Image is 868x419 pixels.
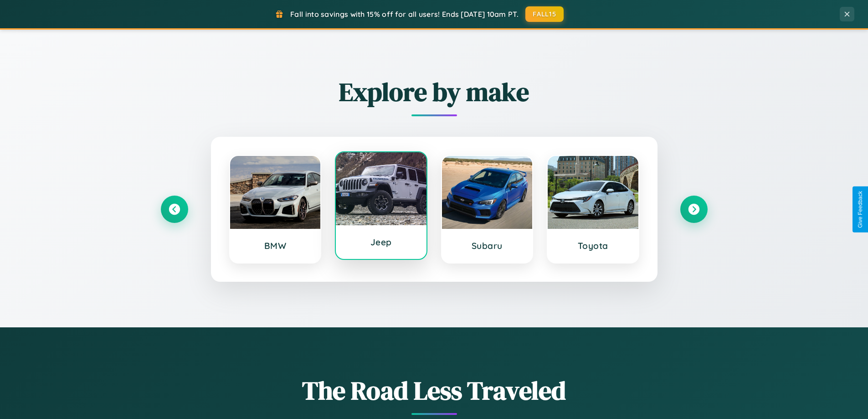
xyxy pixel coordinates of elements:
h2: Explore by make [161,74,708,109]
h3: Subaru [451,240,524,251]
h3: BMW [239,240,312,251]
span: Fall into savings with 15% off for all users! Ends [DATE] 10am PT. [290,10,519,19]
div: Give Feedback [857,191,863,228]
h3: Jeep [345,237,417,248]
button: FALL15 [525,6,564,22]
h1: The Road Less Traveled [161,373,708,408]
h3: Toyota [557,240,629,251]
